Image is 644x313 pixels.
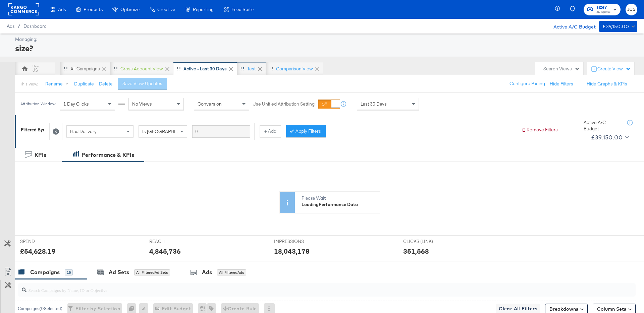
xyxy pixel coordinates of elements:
div: JS [33,67,38,73]
button: £39,150.00 [588,132,630,143]
span: No Views [132,101,152,107]
button: + Add [260,125,281,137]
div: Create View [597,66,631,72]
button: £39,150.00 [599,21,637,32]
div: Comparison View [276,66,313,72]
div: size? [15,43,636,54]
button: Remove Filters [521,127,558,133]
span: Ads [7,23,14,29]
div: All Filtered Ad Sets [134,269,170,275]
div: Drag to reorder tab [64,67,67,70]
span: Is [GEOGRAPHIC_DATA] [142,128,194,134]
div: Active A/C Budget [546,21,596,31]
div: test [247,66,256,72]
div: Ad Sets [109,268,129,276]
span: Ads [58,7,66,12]
input: Enter a search term [192,125,250,138]
div: Drag to reorder tab [240,67,244,70]
button: Rename [41,78,75,90]
a: Dashboard [23,23,47,29]
div: Attribution Window: [20,102,56,106]
span: 1 Day Clicks [63,101,89,107]
button: Apply Filters [286,125,326,137]
div: £39,150.00 [602,22,629,31]
div: Filtered By: [21,127,44,133]
span: Clear All Filters [499,305,537,313]
span: Conversion [198,101,222,107]
div: Drag to reorder tab [114,67,117,70]
div: Drag to reorder tab [177,67,180,70]
span: JCS [628,6,635,13]
span: Products [84,7,103,12]
span: JD Sports [596,9,610,15]
span: / [14,23,23,29]
div: Performance & KPIs [82,151,134,159]
span: Creative [157,7,175,12]
div: Active A/C Budget [584,119,621,132]
div: This View: [20,81,38,87]
div: All Filtered Ads [217,269,246,275]
span: Last 30 Days [361,101,387,107]
div: All Campaigns [70,66,100,72]
div: Campaigns [30,268,60,276]
input: Search Campaigns by Name, ID or Objective [26,281,579,294]
span: Reporting [193,7,214,12]
div: Active - Last 30 Days [183,66,227,72]
button: Hide Graphs & KPIs [587,81,627,87]
div: Drag to reorder tab [269,67,273,70]
div: £39,150.00 [591,132,623,142]
button: JCS [626,4,637,15]
div: Ads [202,268,212,276]
label: Use Unified Attribution Setting: [253,101,316,107]
span: Had Delivery [70,128,97,134]
div: 15 [65,269,73,275]
button: Duplicate [74,81,94,87]
button: Hide Filters [550,81,573,87]
div: Campaigns ( 0 Selected) [18,306,62,312]
button: size?JD Sports [584,4,621,15]
span: size? [596,4,610,11]
span: Feed Suite [231,7,254,12]
span: Optimize [120,7,140,12]
button: Configure Pacing [505,78,550,90]
div: KPIs [35,151,46,159]
div: Managing: [15,36,636,43]
div: Search Views [543,66,580,72]
div: Cross Account View [120,66,163,72]
button: Delete [99,81,113,87]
